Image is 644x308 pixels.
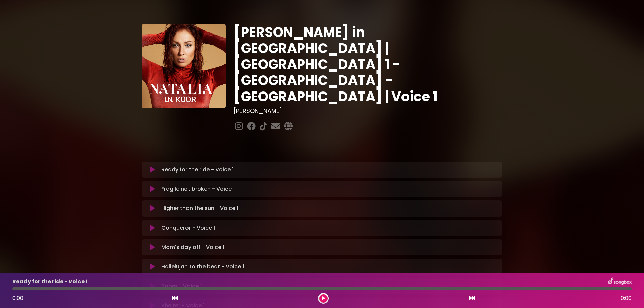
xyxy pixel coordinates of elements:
p: Mom's day off - Voice 1 [161,243,224,251]
p: Conqueror - Voice 1 [161,224,215,232]
p: Hallelujah to the beat - Voice 1 [161,263,244,271]
p: Ready for the ride - Voice 1 [161,166,234,174]
span: 0:00 [12,294,23,302]
p: Fragile not broken - Voice 1 [161,185,235,193]
h1: [PERSON_NAME] in [GEOGRAPHIC_DATA] | [GEOGRAPHIC_DATA] 1 - [GEOGRAPHIC_DATA] - [GEOGRAPHIC_DATA] ... [234,24,502,105]
img: songbox-logo-white.png [608,277,632,286]
img: YTVS25JmS9CLUqXqkEhs [142,24,226,108]
p: Ready for the ride - Voice 1 [12,278,88,286]
span: 0:00 [621,294,632,302]
h3: [PERSON_NAME] [234,107,502,115]
p: Higher than the sun - Voice 1 [161,204,238,212]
